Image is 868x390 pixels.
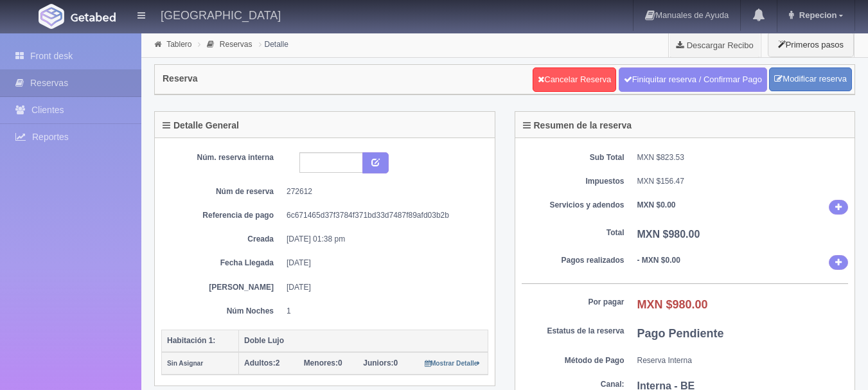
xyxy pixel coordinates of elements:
[363,359,393,368] strong: Juniors:
[171,282,274,293] dt: [PERSON_NAME]
[161,6,281,22] h4: [GEOGRAPHIC_DATA]
[425,359,481,368] a: Mostrar Detalle
[256,38,292,50] li: Detalle
[171,186,274,197] dt: Núm de reserva
[287,186,479,197] dd: 272612
[637,200,676,209] b: MXN $0.00
[637,327,724,340] b: Pago Pendiente
[522,355,624,366] dt: Método de Pago
[637,176,849,187] dd: MXN $156.47
[637,355,849,366] dd: Reserva Interna
[239,330,488,352] th: Doble Lujo
[619,67,767,92] a: Finiquitar reserva / Confirmar Pago
[363,359,398,368] span: 0
[167,360,203,367] small: Sin Asignar
[637,256,680,265] b: - MXN $0.00
[768,32,854,57] button: Primeros pasos
[637,152,849,163] dd: MXN $823.53
[522,326,624,337] dt: Estatus de la reserva
[522,176,624,187] dt: Impuestos
[304,359,342,368] span: 0
[522,297,624,308] dt: Por pagar
[171,306,274,317] dt: Núm Noches
[71,12,116,22] img: Getabed
[171,210,274,221] dt: Referencia de pago
[167,336,215,345] b: Habitación 1:
[304,359,338,368] strong: Menores:
[522,200,624,211] dt: Servicios y adendos
[669,32,761,58] a: Descargar Recibo
[171,234,274,245] dt: Creada
[769,67,852,91] a: Modificar reserva
[287,282,479,293] dd: [DATE]
[796,10,837,20] span: Repecion
[637,229,700,240] b: MXN $980.00
[287,306,479,317] dd: 1
[522,379,624,390] dt: Canal:
[163,121,239,130] h4: Detalle General
[522,255,624,266] dt: Pagos realizados
[287,234,479,245] dd: [DATE] 01:38 pm
[166,40,191,49] a: Tablero
[244,359,279,368] span: 2
[425,360,481,367] small: Mostrar Detalle
[523,121,632,130] h4: Resumen de la reserva
[533,67,616,92] a: Cancelar Reserva
[287,210,479,221] dd: 6c671465d37f3784f371bd33d7487f89afd03b2b
[637,298,708,311] b: MXN $980.00
[220,40,252,49] a: Reservas
[163,74,198,84] h4: Reserva
[287,258,479,269] dd: [DATE]
[171,258,274,269] dt: Fecha Llegada
[171,152,274,163] dt: Núm. reserva interna
[522,152,624,163] dt: Sub Total
[522,227,624,238] dt: Total
[39,4,64,29] img: Getabed
[244,359,276,368] strong: Adultos:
